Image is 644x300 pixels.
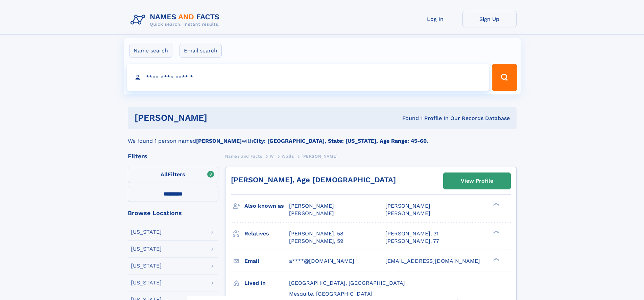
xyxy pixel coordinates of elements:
[462,11,517,27] a: Sign Up
[128,167,218,183] label: Filters
[302,154,338,159] span: [PERSON_NAME]
[128,210,218,216] div: Browse Locations
[161,171,168,178] span: All
[461,173,493,189] div: View Profile
[180,44,222,58] label: Email search
[131,246,162,252] div: [US_STATE]
[196,138,242,144] b: [PERSON_NAME]
[128,153,218,159] div: Filters
[253,138,427,144] b: City: [GEOGRAPHIC_DATA], State: [US_STATE], Age Range: 45-60
[385,230,438,237] a: [PERSON_NAME], 31
[244,228,289,239] h3: Relatives
[244,277,289,289] h3: Lived in
[127,64,489,91] input: search input
[385,210,430,216] span: [PERSON_NAME]
[289,203,334,209] span: [PERSON_NAME]
[385,237,439,245] a: [PERSON_NAME], 77
[492,230,500,234] div: ❯
[385,258,480,264] span: [EMAIL_ADDRESS][DOMAIN_NAME]
[131,229,162,235] div: [US_STATE]
[282,152,294,160] a: Walls
[444,173,510,189] a: View Profile
[129,44,172,58] label: Name search
[492,257,500,261] div: ❯
[492,64,517,91] button: Search Button
[289,230,343,237] a: [PERSON_NAME], 58
[492,202,500,207] div: ❯
[270,154,274,159] span: W
[128,11,225,29] img: Logo Names and Facts
[282,154,294,159] span: Walls
[289,291,373,297] span: Mesquite, [GEOGRAPHIC_DATA]
[135,114,305,122] h1: [PERSON_NAME]
[244,200,289,212] h3: Also known as
[305,115,510,122] div: Found 1 Profile In Our Records Database
[128,129,517,145] div: We found 1 person named with .
[289,280,405,286] span: [GEOGRAPHIC_DATA], [GEOGRAPHIC_DATA]
[244,255,289,267] h3: Email
[131,280,162,285] div: [US_STATE]
[270,152,274,160] a: W
[231,176,396,184] a: [PERSON_NAME], Age [DEMOGRAPHIC_DATA]
[289,237,343,245] a: [PERSON_NAME], 59
[225,152,262,160] a: Names and Facts
[385,203,430,209] span: [PERSON_NAME]
[131,263,162,269] div: [US_STATE]
[408,11,462,27] a: Log In
[289,210,334,216] span: [PERSON_NAME]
